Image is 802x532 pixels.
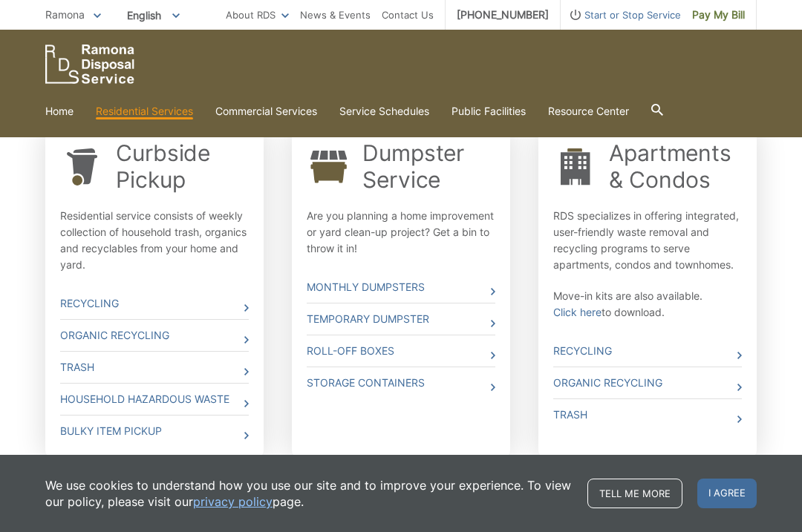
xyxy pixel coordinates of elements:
[116,139,249,193] a: Curbside Pickup
[226,7,289,23] a: About RDS
[60,384,249,415] a: Household Hazardous Waste
[451,103,526,119] a: Public Facilities
[609,139,742,193] a: Apartments & Condos
[553,399,742,430] a: Trash
[60,352,249,383] a: Trash
[60,288,249,319] a: Recycling
[60,416,249,447] a: Bulky Item Pickup
[307,335,495,367] a: Roll-Off Boxes
[60,208,249,273] p: Residential service consists of weekly collection of household trash, organics and recyclables fr...
[692,7,745,23] span: Pay My Bill
[362,139,495,193] a: Dumpster Service
[45,8,85,21] span: Ramona
[553,208,742,273] p: RDS specializes in offering integrated, user-friendly waste removal and recycling programs to ser...
[697,479,757,508] span: I agree
[215,103,317,119] a: Commercial Services
[553,288,742,321] p: Move-in kits are also available. to download.
[553,304,601,321] a: Click here
[96,103,193,119] a: Residential Services
[45,103,74,119] a: Home
[553,367,742,398] a: Organic Recycling
[307,272,495,303] a: Monthly Dumpsters
[307,208,495,257] p: Are you planning a home improvement or yard clean-up project? Get a bin to throw it in!
[300,7,371,23] a: News & Events
[339,103,429,119] a: Service Schedules
[307,303,495,335] a: Temporary Dumpster
[553,335,742,367] a: Recycling
[193,493,273,510] a: privacy policy
[45,45,134,84] a: EDCD logo. Return to the homepage.
[382,7,434,23] a: Contact Us
[116,3,191,27] span: English
[587,479,682,508] a: Tell me more
[307,367,495,398] a: Storage Containers
[60,320,249,351] a: Organic Recycling
[45,477,573,510] p: We use cookies to understand how you use our site and to improve your experience. To view our pol...
[548,103,629,119] a: Resource Center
